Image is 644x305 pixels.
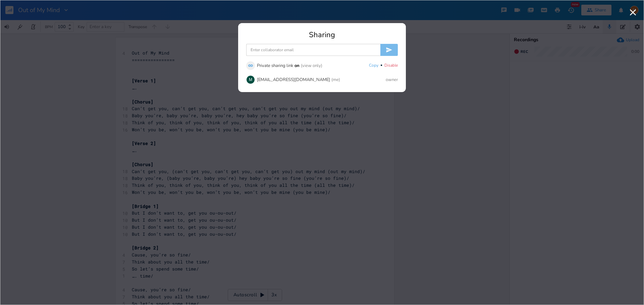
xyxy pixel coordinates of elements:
[384,63,398,69] button: Disable
[246,44,380,56] input: Enter collaborator email
[331,78,340,82] div: (me)
[380,44,398,56] button: Invite
[294,64,300,68] div: on
[386,78,398,82] div: owner
[246,31,398,39] div: Sharing
[369,63,378,69] button: Copy
[257,78,330,82] div: [EMAIL_ADDRESS][DOMAIN_NAME]
[246,75,255,84] div: moust
[301,64,322,68] div: (view only)
[380,63,382,67] div: •
[257,64,293,68] div: Private sharing link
